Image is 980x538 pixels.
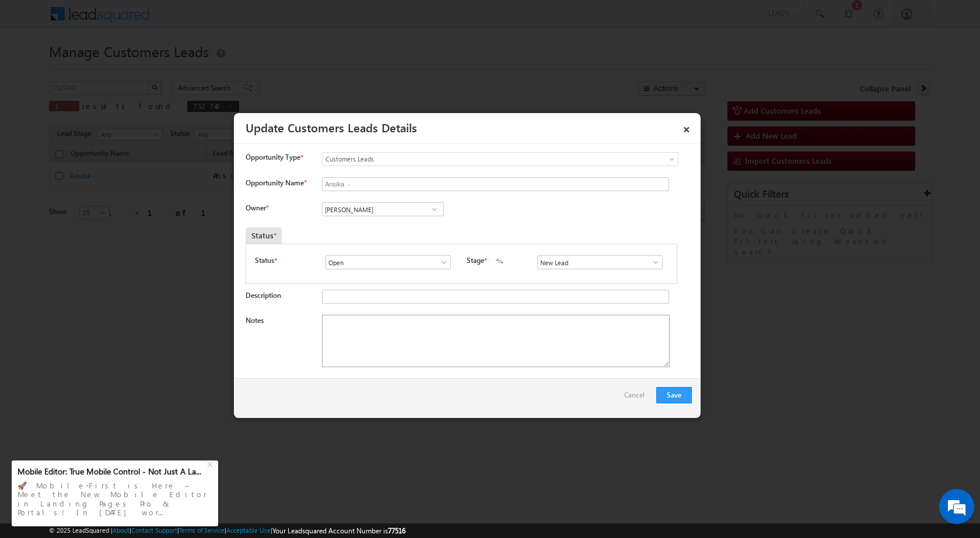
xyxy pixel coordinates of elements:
[226,526,271,534] a: Acceptable Use
[323,154,631,164] span: Customers Leads
[427,203,442,215] a: Show All Items
[246,227,282,244] div: Status
[246,203,268,212] label: Owner
[15,108,213,349] textarea: Type your message and hit 'Enter'
[17,477,212,521] div: 🚀 Mobile-First is Here – Meet the New Mobile Editor in Landing Pages Pro & Portals! In [DATE] wor...
[656,387,692,403] button: Save
[246,316,264,325] label: Notes
[159,359,212,375] em: Start Chat
[246,119,417,135] a: Update Customers Leads Details
[322,202,444,216] input: Type to Search
[179,526,225,534] a: Terms of Service
[191,6,219,34] div: Minimize live chat window
[388,526,405,535] span: 77516
[131,526,177,534] a: Contact Support
[61,61,196,76] div: Chat with us now
[49,525,405,536] span: © 2025 LeadSquared | | | | |
[255,255,274,266] label: Status
[246,291,281,300] label: Description
[246,152,300,163] span: Opportunity Type
[537,255,663,269] input: Type to Search
[325,255,451,269] input: Type to Search
[433,256,448,268] a: Show All Items
[113,526,129,534] a: About
[204,456,218,470] div: +
[677,117,696,138] a: ×
[20,61,49,76] img: d_60004797649_company_0_60004797649
[17,466,205,477] div: Mobile Editor: True Mobile Control - Not Just A La...
[645,256,660,268] a: Show All Items
[322,152,678,166] a: Customers Leads
[272,526,405,535] span: Your Leadsquared Account Number is
[624,387,650,409] a: Cancel
[467,255,484,266] label: Stage
[246,178,306,187] label: Opportunity Name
